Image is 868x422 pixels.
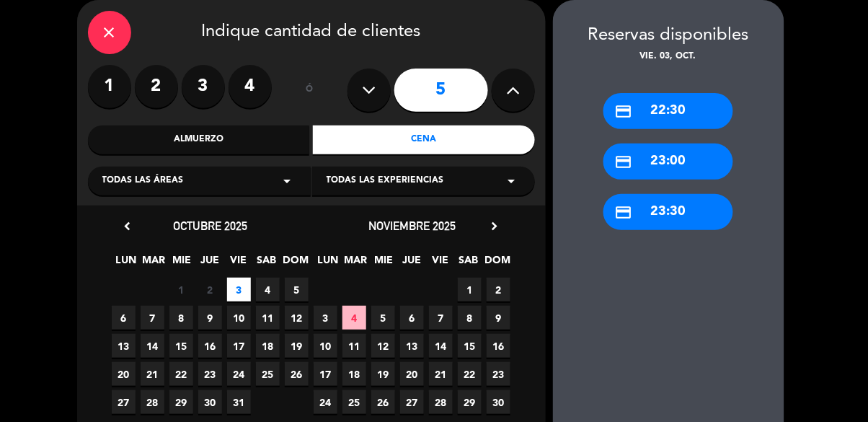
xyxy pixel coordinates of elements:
span: 5 [371,306,395,330]
span: 30 [487,390,510,414]
span: 18 [256,334,280,358]
span: 13 [400,334,424,358]
span: octubre 2025 [173,219,247,233]
span: LUN [316,252,340,276]
span: MAR [344,252,368,276]
span: 25 [256,362,280,386]
span: 23 [198,362,222,386]
span: 5 [285,278,309,302]
span: 26 [285,362,309,386]
span: 12 [285,306,309,330]
div: Cena [313,126,535,154]
span: 21 [429,362,453,386]
label: 2 [135,65,178,108]
span: 11 [256,306,280,330]
span: 9 [198,306,222,330]
span: 16 [487,334,510,358]
span: 15 [458,334,482,358]
span: SAB [456,252,480,276]
span: 1 [458,278,482,302]
i: credit_card [614,203,632,221]
span: 2 [487,278,510,302]
span: DOM [283,252,306,276]
div: 23:00 [603,144,733,180]
span: 19 [371,362,395,386]
div: Reservas disponibles [553,22,784,50]
span: 18 [342,362,366,386]
div: 23:30 [603,194,733,230]
span: 27 [400,390,424,414]
span: 7 [429,306,453,330]
span: 3 [227,278,251,302]
span: 30 [198,390,222,414]
label: 4 [229,65,272,108]
i: arrow_drop_down [279,172,296,190]
span: 10 [314,334,337,358]
span: JUE [400,252,424,276]
div: Indique cantidad de clientes [88,11,535,54]
span: 29 [169,390,193,414]
div: vie. 03, oct. [553,50,784,64]
span: 8 [169,306,193,330]
span: Todas las experiencias [327,174,444,188]
i: arrow_drop_down [503,172,521,190]
span: 22 [458,362,482,386]
span: VIE [226,252,250,276]
span: 29 [458,390,482,414]
span: 3 [314,306,337,330]
span: 11 [342,334,366,358]
span: 24 [314,390,337,414]
span: 13 [112,334,136,358]
span: 17 [314,362,337,386]
i: chevron_left [120,219,136,234]
span: VIE [428,252,452,276]
span: 14 [141,334,164,358]
span: MIE [372,252,396,276]
span: 6 [112,306,136,330]
span: 17 [227,334,251,358]
div: 22:30 [603,93,733,129]
label: 3 [182,65,225,108]
span: 24 [227,362,251,386]
span: MAR [142,252,166,276]
span: 28 [429,390,453,414]
span: 8 [458,306,482,330]
span: 14 [429,334,453,358]
span: JUE [198,252,222,276]
span: 6 [400,306,424,330]
span: LUN [114,252,138,276]
span: 23 [487,362,510,386]
span: 21 [141,362,164,386]
i: chevron_right [487,219,502,234]
label: 1 [88,65,131,108]
span: 1 [169,278,193,302]
span: SAB [254,252,278,276]
span: MIE [170,252,194,276]
i: credit_card [614,153,632,171]
span: 15 [169,334,193,358]
i: credit_card [614,102,632,120]
span: 10 [227,306,251,330]
span: 27 [112,390,136,414]
span: 7 [141,306,164,330]
span: 22 [169,362,193,386]
span: DOM [484,252,508,276]
div: Almuerzo [88,126,310,154]
span: 31 [227,390,251,414]
span: 28 [141,390,164,414]
span: 2 [198,278,222,302]
span: 4 [342,306,366,330]
span: 20 [112,362,136,386]
span: 20 [400,362,424,386]
i: close [101,24,118,41]
div: ó [286,65,333,115]
span: 9 [487,306,510,330]
span: 26 [371,390,395,414]
span: 12 [371,334,395,358]
span: 4 [256,278,280,302]
span: 25 [342,390,366,414]
span: 19 [285,334,309,358]
span: noviembre 2025 [368,219,456,233]
span: 16 [198,334,222,358]
span: Todas las áreas [102,174,184,188]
